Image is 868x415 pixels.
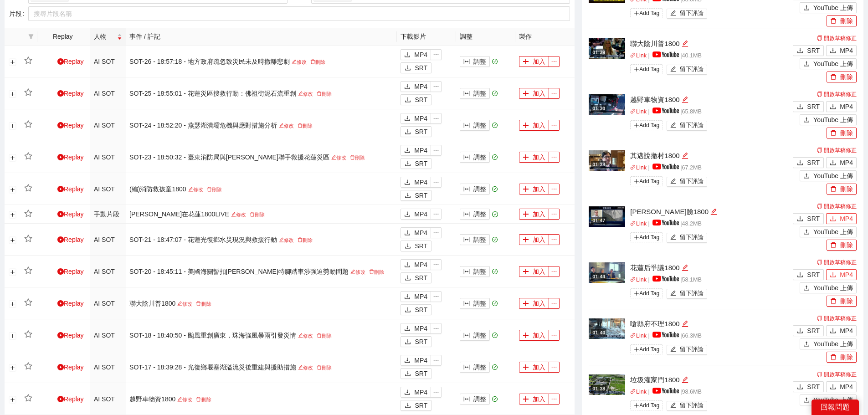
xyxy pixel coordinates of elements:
button: downloadSRT [401,190,431,201]
span: MP4 [840,214,853,224]
span: ellipsis [431,211,441,217]
button: 展開行 [9,90,16,97]
span: plus [523,211,529,218]
span: delete [830,130,837,137]
button: edit留下評論 [667,9,707,19]
button: ellipsis [549,88,560,99]
span: edit [670,10,676,17]
img: cc51f51e-30a5-4371-8dd8-2fd62ee6f267.jpg [589,38,625,59]
span: download [830,159,836,167]
a: 開啟草稿修正 [817,203,857,210]
span: YouTube 上傳 [813,115,853,125]
span: ellipsis [549,300,559,307]
img: 38f0837c-ce3e-4f0c-92c0-6e14b1d8001b.jpg [589,94,625,115]
span: download [830,215,836,223]
button: downloadMP4 [401,291,431,302]
button: ellipsis [431,81,442,92]
button: delete刪除 [827,128,857,138]
a: 修改 [290,59,308,65]
span: download [404,211,411,218]
button: delete刪除 [827,184,857,195]
button: uploadYouTube 上傳 [800,170,857,181]
span: edit [331,155,336,160]
button: downloadMP4 [401,259,431,270]
span: delete [830,298,837,305]
a: 刪除 [205,187,224,192]
button: ellipsis [549,298,560,309]
span: play-circle [57,58,64,65]
span: ellipsis [431,51,441,58]
span: delete [250,212,255,217]
a: Replay [57,268,84,275]
button: plus加入 [519,298,549,309]
button: downloadSRT [401,158,431,169]
span: column-width [463,58,470,66]
span: upload [803,229,810,236]
button: delete刪除 [827,296,857,307]
span: delete [310,59,315,64]
span: download [405,128,411,136]
button: ellipsis [549,184,560,195]
span: SRT [807,102,820,112]
span: MP4 [840,102,853,112]
button: downloadMP4 [401,209,431,220]
div: 01:38 [591,161,606,169]
button: downloadSRT [793,45,824,56]
button: delete刪除 [827,72,857,82]
span: edit [670,122,676,129]
span: edit [279,123,284,128]
div: 編輯 [682,262,688,273]
a: Replay [57,90,84,97]
button: ellipsis [549,209,560,220]
a: 開啟草稿修正 [817,259,857,266]
button: edit留下評論 [667,233,707,243]
button: ellipsis [431,177,442,188]
span: MP4 [414,50,427,60]
span: edit [670,290,676,297]
span: copy [817,92,822,97]
span: copy [817,36,822,41]
div: 01:39 [591,49,606,56]
span: plus [523,186,529,193]
span: SRT [415,159,427,169]
span: play-circle [57,90,64,97]
span: filter [26,34,36,39]
span: delete [298,123,303,128]
button: downloadSRT [793,269,824,280]
span: delete [298,237,303,242]
a: linkLink [630,220,647,227]
a: Replay [57,236,84,243]
span: play-circle [57,122,64,128]
span: download [405,65,411,72]
button: plus加入 [519,88,549,99]
a: 修改 [296,91,315,97]
span: download [404,115,411,123]
span: upload [803,117,810,124]
span: download [405,243,411,250]
button: downloadMP4 [401,49,431,60]
span: download [404,51,411,59]
span: column-width [463,122,470,129]
span: delete [350,155,355,160]
button: delete刪除 [827,240,857,251]
span: download [405,192,411,200]
a: Replay [57,154,84,161]
span: play-circle [57,236,64,243]
span: ellipsis [549,186,559,192]
button: uploadYouTube 上傳 [800,114,857,125]
span: link [630,164,636,170]
img: b6dd90fb-9327-407b-8f7b-2324646e7e44.jpg [589,150,625,171]
span: download [830,272,836,279]
button: edit留下評論 [667,65,707,75]
span: SRT [415,190,427,200]
span: edit [682,152,688,159]
span: play-circle [57,268,64,275]
span: ellipsis [431,293,441,300]
span: play-circle [57,154,64,160]
span: download [405,160,411,168]
img: 02941480-6590-46fa-8382-52756bc15ee7.jpg [589,262,625,283]
span: plus [523,122,529,129]
span: download [404,261,411,269]
span: ellipsis [549,122,559,128]
span: edit [682,264,688,271]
